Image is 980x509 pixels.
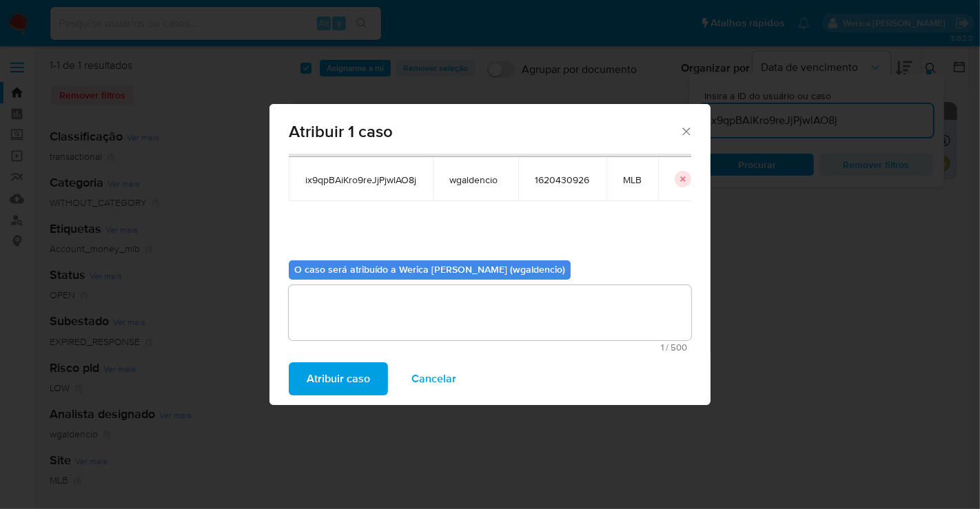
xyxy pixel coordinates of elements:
[449,174,502,186] span: wgaldencio
[623,174,642,186] span: MLB
[289,123,680,140] span: Atribuir 1 caso
[294,262,565,276] b: O caso será atribuído a Werica [PERSON_NAME] (wgaldencio)
[394,362,474,395] button: Cancelar
[680,125,692,137] button: Fechar a janela
[535,174,590,186] span: 1620430926
[293,343,687,352] span: Máximo 500 caracteres
[269,104,711,405] div: assign-modal
[289,362,388,395] button: Atribuir caso
[675,171,691,187] button: icon-button
[307,364,370,394] span: Atribuir caso
[305,174,416,186] span: ix9qpBAiKro9reJjPjwlAO8j
[411,364,456,394] span: Cancelar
